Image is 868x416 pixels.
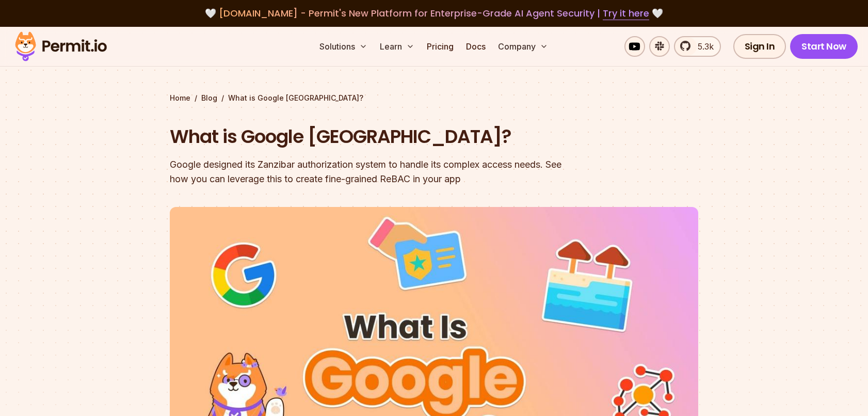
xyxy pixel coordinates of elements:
[603,7,649,20] a: Try it here
[462,36,490,57] a: Docs
[494,36,552,57] button: Company
[10,29,111,64] img: Permit logo
[674,36,721,57] a: 5.3k
[790,34,858,59] a: Start Now
[733,34,786,59] a: Sign In
[219,7,649,20] span: [DOMAIN_NAME] - Permit's New Platform for Enterprise-Grade AI Agent Security |
[170,157,566,186] div: Google designed its Zanzibar authorization system to handle its complex access needs. See how you...
[376,36,419,57] button: Learn
[201,93,217,103] a: Blog
[170,93,190,103] a: Home
[170,93,698,103] div: / /
[25,6,843,21] div: 🤍 🤍
[692,40,714,53] span: 5.3k
[170,124,566,150] h1: What is Google [GEOGRAPHIC_DATA]?
[315,36,372,57] button: Solutions
[423,36,458,57] a: Pricing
